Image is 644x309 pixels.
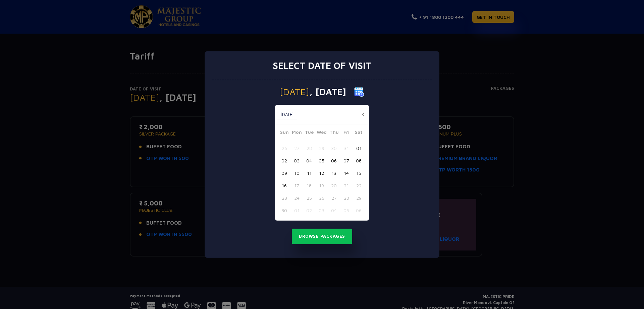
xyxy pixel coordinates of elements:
[278,204,290,217] button: 30
[303,142,315,154] button: 28
[328,142,340,154] button: 30
[303,128,315,138] span: Tue
[280,87,309,96] span: [DATE]
[303,154,315,167] button: 04
[290,154,303,167] button: 03
[303,204,315,217] button: 02
[315,179,328,192] button: 19
[354,87,364,97] img: calender icon
[315,142,328,154] button: 29
[328,167,340,179] button: 13
[340,179,353,192] button: 21
[315,204,328,217] button: 03
[340,142,353,154] button: 31
[328,204,340,217] button: 04
[353,179,365,192] button: 22
[278,142,290,154] button: 26
[303,167,315,179] button: 11
[303,179,315,192] button: 18
[353,128,365,138] span: Sat
[278,128,290,138] span: Sun
[290,167,303,179] button: 10
[328,128,340,138] span: Thu
[278,167,290,179] button: 09
[278,192,290,204] button: 23
[290,179,303,192] button: 17
[290,192,303,204] button: 24
[290,204,303,217] button: 01
[278,179,290,192] button: 16
[273,60,371,71] h3: Select date of visit
[353,192,365,204] button: 29
[328,192,340,204] button: 27
[353,204,365,217] button: 06
[340,204,353,217] button: 05
[303,192,315,204] button: 25
[340,167,353,179] button: 14
[315,167,328,179] button: 12
[290,142,303,154] button: 27
[315,154,328,167] button: 05
[340,128,353,138] span: Fri
[309,87,346,96] span: , [DATE]
[328,179,340,192] button: 20
[353,154,365,167] button: 08
[277,110,297,120] button: [DATE]
[315,192,328,204] button: 26
[278,154,290,167] button: 02
[353,167,365,179] button: 15
[315,128,328,138] span: Wed
[328,154,340,167] button: 06
[340,192,353,204] button: 28
[292,229,352,244] button: Browse Packages
[353,142,365,154] button: 01
[290,128,303,138] span: Mon
[340,154,353,167] button: 07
